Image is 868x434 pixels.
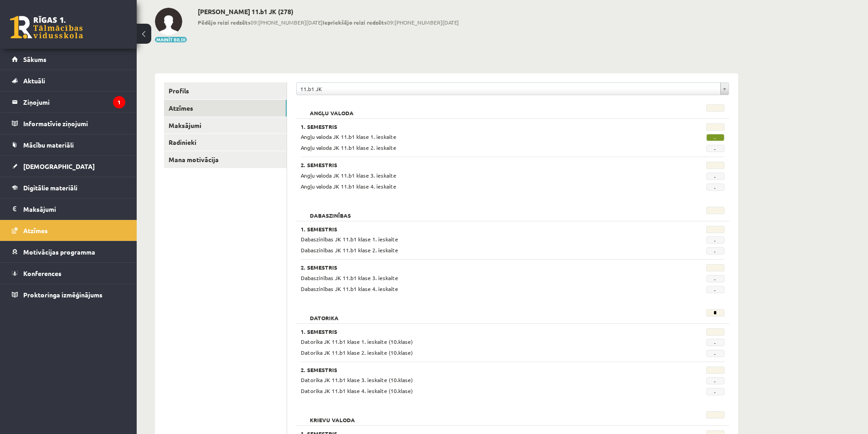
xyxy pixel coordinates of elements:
a: Profils [164,82,287,99]
h3: 2. Semestris [301,162,652,168]
span: - [706,286,724,293]
span: - [706,275,724,282]
span: - [706,350,724,357]
h2: Datorika [301,309,348,318]
a: [DEMOGRAPHIC_DATA] [12,156,125,177]
span: Aktuāli [23,77,45,85]
span: - [706,377,724,384]
span: - [706,236,724,244]
span: Dabaszinības JK 11.b1 klase 1. ieskaite [301,235,398,243]
span: Digitālie materiāli [23,184,77,192]
span: Dabaszinības JK 11.b1 klase 4. ieskaite [301,285,398,292]
span: Dabaszinības JK 11.b1 klase 2. ieskaite [301,246,398,254]
span: Proktoringa izmēģinājums [23,291,103,299]
span: Angļu valoda JK 11.b1 klase 1. ieskaite [301,133,396,140]
span: - [706,184,724,191]
span: Konferences [23,269,62,277]
span: - [706,388,724,395]
a: Maksājumi [164,117,287,134]
b: Iepriekšējo reizi redzēts [323,19,387,26]
a: Informatīvie ziņojumi [12,113,125,134]
i: 1 [113,96,125,108]
span: - [706,247,724,255]
span: [DEMOGRAPHIC_DATA] [23,162,95,170]
span: Datorika JK 11.b1 klase 2. ieskaite (10.klase) [301,349,413,356]
a: Proktoringa izmēģinājums [12,284,125,305]
h2: Dabaszinības [301,207,360,216]
a: Mana motivācija [164,151,287,168]
a: Sākums [12,49,125,70]
h2: Krievu valoda [301,411,364,420]
span: Motivācijas programma [23,248,95,256]
a: Radinieki [164,134,287,151]
h3: 1. Semestris [301,328,652,335]
legend: Ziņojumi [23,92,125,112]
h3: 1. Semestris [301,123,652,130]
a: Atzīmes [164,100,287,117]
b: Pēdējo reizi redzēts [198,19,251,26]
a: Aktuāli [12,70,125,91]
span: Datorika JK 11.b1 klase 3. ieskaite (10.klase) [301,376,413,383]
span: Mācību materiāli [23,141,74,149]
a: Rīgas 1. Tālmācības vidusskola [10,16,83,39]
span: - [706,145,724,152]
span: Angļu valoda JK 11.b1 klase 3. ieskaite [301,172,396,179]
span: Atzīmes [23,226,48,235]
span: Datorika JK 11.b1 klase 4. ieskaite (10.klase) [301,387,413,394]
span: 11.b1 JK [300,83,717,95]
span: - [706,339,724,346]
span: Sākums [23,55,46,63]
img: Marta Broka [155,8,182,35]
a: Ziņojumi1 [12,92,125,112]
legend: Maksājumi [23,199,125,220]
span: Dabaszinības JK 11.b1 klase 3. ieskaite [301,274,398,281]
h2: [PERSON_NAME] 11.b1 JK (278) [198,8,459,15]
a: 11.b1 JK [297,83,729,95]
h3: 2. Semestris [301,367,652,373]
a: Maksājumi [12,199,125,220]
span: Angļu valoda JK 11.b1 klase 2. ieskaite [301,144,396,151]
a: Atzīmes [12,220,125,241]
h3: 2. Semestris [301,264,652,271]
h2: Angļu valoda [301,104,363,113]
h3: 1. Semestris [301,226,652,232]
span: - [706,134,724,141]
a: Mācību materiāli [12,134,125,155]
a: Konferences [12,263,125,284]
span: - [706,173,724,180]
a: Digitālie materiāli [12,177,125,198]
a: Motivācijas programma [12,241,125,262]
span: Angļu valoda JK 11.b1 klase 4. ieskaite [301,183,396,190]
span: 09:[PHONE_NUMBER][DATE] 09:[PHONE_NUMBER][DATE] [198,18,459,26]
button: Mainīt bildi [155,37,187,42]
legend: Informatīvie ziņojumi [23,113,125,134]
span: Datorika JK 11.b1 klase 1. ieskaite (10.klase) [301,338,413,345]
